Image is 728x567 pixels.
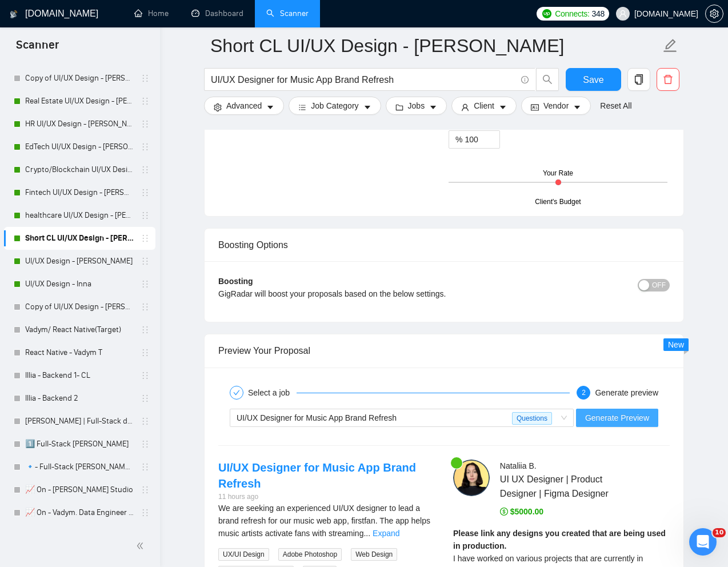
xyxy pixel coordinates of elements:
[474,99,494,112] span: Client
[705,5,723,23] button: setting
[141,371,150,380] span: holder
[141,188,150,197] span: holder
[521,76,529,83] span: info-circle
[25,433,134,456] a: 1️⃣ Full-Stack [PERSON_NAME]
[542,9,551,18] img: upwork-logo.png
[543,99,569,112] span: Vendor
[499,103,507,111] span: caret-down
[408,99,425,112] span: Jobs
[278,548,342,561] span: Adobe Photoshop
[248,386,297,400] div: Select a job
[266,103,274,111] span: caret-down
[191,9,243,18] a: dashboardDashboard
[465,131,499,148] input: How much of the client's budget do you want to bid with?
[141,325,150,334] span: holder
[706,9,723,18] span: setting
[218,548,269,561] span: UX/UI Design
[395,103,403,111] span: folder
[141,348,150,357] span: holder
[141,257,150,266] span: holder
[566,68,621,91] button: Save
[25,318,134,341] a: Vadym/ React Native(Target)
[266,9,309,18] a: searchScanner
[25,250,134,273] a: UI/UX Design - [PERSON_NAME]
[351,548,397,561] span: Web Design
[218,492,435,502] div: 11 hours ago
[592,7,605,20] span: 348
[25,524,134,547] a: 1️⃣ Vatalik Y. Node
[204,97,284,115] button: settingAdvancedcaret-down
[311,99,358,112] span: Job Category
[451,97,517,115] button: userClientcaret-down
[386,97,447,115] button: folderJobscaret-down
[141,462,150,472] span: holder
[134,9,169,18] a: homeHome
[500,461,537,470] span: Nataliia B .
[10,5,18,23] img: logo
[657,68,679,91] button: delete
[25,501,134,524] a: 📈 On - Vadym. Data Engineer - General
[7,37,68,61] span: Scanner
[141,279,150,289] span: holder
[25,387,134,410] a: Illia - Backend 2
[136,540,147,552] span: double-left
[582,389,586,397] span: 2
[141,74,150,83] span: holder
[218,277,253,286] b: Boosting
[373,529,399,538] a: Expand
[512,412,552,425] span: Questions
[663,38,678,53] span: edit
[535,197,581,207] div: Client's Budget
[573,103,581,111] span: caret-down
[705,9,723,18] a: setting
[576,409,658,427] button: Generate Preview
[237,413,397,422] span: UI/UX Designer for Music App Brand Refresh
[363,103,371,111] span: caret-down
[619,10,627,18] span: user
[218,504,430,538] span: We are seeking an experienced UI/UX designer to lead a brand refresh for our music web app, first...
[25,90,134,113] a: Real Estate UI/UX Design - [PERSON_NAME]
[289,97,381,115] button: barsJob Categorycaret-down
[657,74,679,85] span: delete
[25,67,134,90] a: Copy of UI/UX Design - [PERSON_NAME]
[500,508,508,516] span: dollar
[652,279,666,292] span: OFF
[141,165,150,174] span: holder
[218,229,670,261] div: Boosting Options
[141,142,150,151] span: holder
[141,485,150,494] span: holder
[141,394,150,403] span: holder
[218,334,670,367] div: Preview Your Proposal
[141,440,150,449] span: holder
[25,273,134,296] a: UI/UX Design - Inna
[211,73,516,87] input: Search Freelance Jobs...
[500,507,543,516] span: $5000.00
[453,460,490,496] img: c1ixEsac-c9lISHIljfOZb0cuN6GzZ3rBcBW2x-jvLrB-_RACOkU1mWXgI6n74LgRV
[429,103,437,111] span: caret-down
[689,528,717,556] iframe: Intercom live chat
[141,211,150,220] span: holder
[555,7,589,20] span: Connects:
[25,456,134,478] a: 🔹- Full-Stack [PERSON_NAME] - CL
[233,389,240,396] span: check
[461,103,469,111] span: user
[543,168,573,179] div: Your Rate
[141,302,150,312] span: holder
[25,410,134,433] a: [PERSON_NAME] | Full-Stack dev
[628,74,650,85] span: copy
[141,119,150,129] span: holder
[25,181,134,204] a: Fintech UI/UX Design - [PERSON_NAME]
[585,412,649,424] span: Generate Preview
[25,135,134,158] a: EdTech UI/UX Design - [PERSON_NAME]
[668,340,684,349] span: New
[713,528,726,537] span: 10
[214,103,222,111] span: setting
[226,99,262,112] span: Advanced
[363,529,370,538] span: ...
[595,386,658,400] div: Generate preview
[521,97,591,115] button: idcardVendorcaret-down
[218,288,557,300] div: GigRadar will boost your proposals based on the below settings.
[141,417,150,426] span: holder
[627,68,650,91] button: copy
[298,103,306,111] span: bars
